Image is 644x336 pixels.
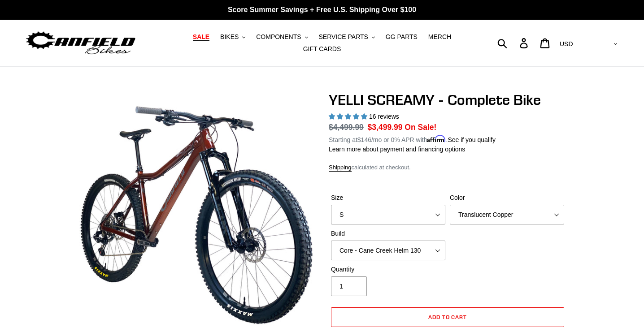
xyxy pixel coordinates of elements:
span: GG PARTS [386,33,418,41]
span: $3,499.99 [368,123,403,132]
span: 16 reviews [369,113,399,120]
span: MERCH [428,33,451,41]
label: Size [331,193,445,202]
a: GIFT CARDS [299,43,346,55]
button: SERVICE PARTS [314,31,379,43]
span: BIKES [220,33,239,41]
div: calculated at checkout. [329,163,566,172]
span: Add to cart [428,314,467,320]
button: BIKES [216,31,250,43]
button: COMPONENTS [252,31,312,43]
span: Affirm [427,135,446,142]
span: 5.00 stars [329,113,369,120]
span: SERVICE PARTS [318,33,368,41]
span: $146 [357,136,371,143]
span: On Sale! [405,121,436,133]
a: Shipping [329,164,352,172]
s: $4,499.99 [329,123,364,132]
span: GIFT CARDS [303,45,341,53]
h1: YELLI SCREAMY - Complete Bike [329,91,566,108]
img: Canfield Bikes [25,29,137,57]
a: GG PARTS [381,31,422,43]
label: Quantity [331,265,445,274]
span: SALE [193,33,209,41]
p: Starting at /mo or 0% APR with . [329,133,496,145]
a: MERCH [424,31,456,43]
input: Search [502,33,525,53]
span: COMPONENTS [256,33,301,41]
a: See if you qualify - Learn more about Affirm Financing (opens in modal) [448,136,496,143]
a: SALE [188,31,214,43]
label: Build [331,229,445,238]
a: Learn more about payment and financing options [329,146,465,153]
button: Add to cart [331,307,564,327]
label: Color [450,193,564,202]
